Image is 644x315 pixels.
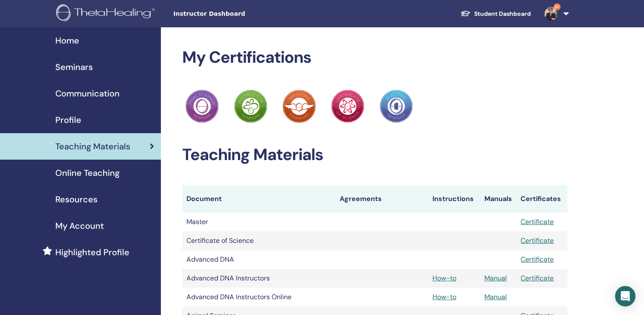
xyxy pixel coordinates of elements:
a: Certificate [521,255,554,264]
a: Student Dashboard [454,6,538,22]
th: Agreements [335,185,428,213]
span: My Account [55,219,104,232]
h2: Teaching Materials [182,145,567,165]
a: Certificate [521,274,554,283]
th: Certificates [516,185,567,213]
h2: My Certifications [182,48,567,67]
td: Certificate of Science [182,231,335,250]
span: Teaching Materials [55,140,130,153]
a: Certificate [521,236,554,245]
span: Instructor Dashboard [173,9,301,18]
span: Resources [55,193,97,206]
td: Advanced DNA Instructors [182,269,335,288]
img: logo.png [56,4,158,23]
img: Practitioner [380,90,413,123]
td: Master [182,213,335,231]
a: Certificate [521,217,554,226]
td: Advanced DNA [182,250,335,269]
th: Manuals [480,185,516,213]
span: Highlighted Profile [55,246,129,259]
span: Home [55,34,79,47]
a: Manual [484,274,507,283]
img: Practitioner [331,90,364,123]
img: Practitioner [234,90,267,123]
span: Online Teaching [55,166,120,179]
a: How-to [432,274,456,283]
th: Document [182,185,335,213]
img: Practitioner [186,90,219,123]
img: Practitioner [283,90,316,123]
img: graduation-cap-white.svg [461,10,471,17]
th: Instructions [428,185,480,213]
span: Communication [55,87,120,100]
span: Seminars [55,61,93,73]
span: 9+ [554,3,561,10]
span: Profile [55,114,81,126]
img: default.jpg [544,7,558,20]
td: Advanced DNA Instructors Online [182,288,335,306]
a: Manual [484,292,507,301]
a: How-to [432,292,456,301]
div: Open Intercom Messenger [615,286,635,306]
